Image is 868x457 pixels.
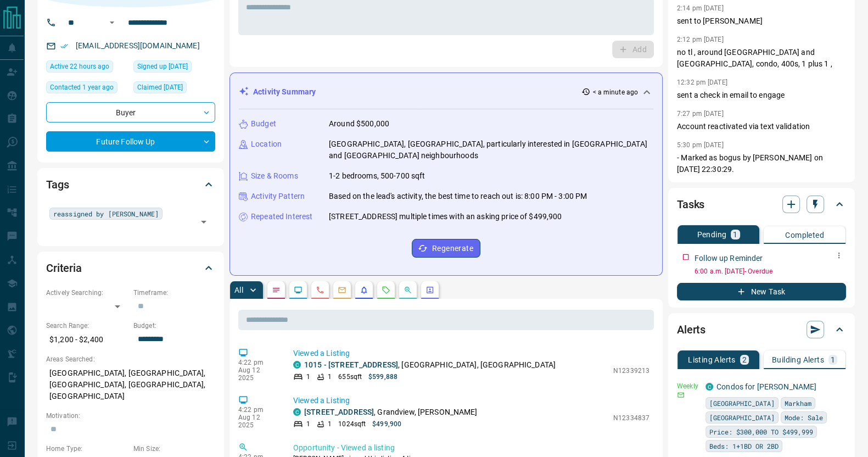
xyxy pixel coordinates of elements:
p: $599,888 [368,372,397,382]
div: condos.ca [293,408,301,416]
p: 1 [306,372,310,382]
button: Open [196,214,211,230]
button: Regenerate [412,239,480,258]
p: 12:32 pm [DATE] [677,79,727,86]
span: [GEOGRAPHIC_DATA] [709,398,775,409]
p: Opportunity - Viewed a listing [293,442,649,454]
p: Activity Pattern [251,191,305,202]
p: Viewed a Listing [293,395,649,406]
p: Timeframe: [133,288,215,298]
p: Completed [785,231,824,239]
p: 1-2 bedrooms, 500-700 sqft [329,170,425,182]
p: Motivation: [46,411,215,421]
p: no tl , around [GEOGRAPHIC_DATA] and [GEOGRAPHIC_DATA], condo, 400s, 1 plus 1 , [677,47,846,70]
p: $1,200 - $2,400 [46,331,128,349]
div: Tasks [677,191,846,218]
p: Activity Summary [253,86,316,98]
span: Price: $300,000 TO $499,999 [709,426,813,437]
p: N12334837 [613,413,649,423]
p: 2:14 pm [DATE] [677,4,724,12]
p: 4:22 pm [238,359,277,366]
div: Criteria [46,255,215,281]
svg: Opportunities [404,286,412,294]
span: Signed up [DATE] [137,61,188,72]
div: Tue Aug 12 2025 [46,60,128,76]
p: , Grandview, [PERSON_NAME] [304,406,478,418]
div: Future Follow Up [46,131,215,152]
p: 1 [328,419,332,429]
svg: Listing Alerts [360,286,368,294]
span: Active 22 hours ago [50,61,109,72]
p: $499,900 [372,419,401,429]
div: Fri Mar 01 2019 [133,60,215,76]
span: Beds: 1+1BD OR 2BD [709,441,779,452]
h2: Criteria [46,259,82,277]
p: Home Type: [46,444,128,454]
svg: Calls [316,286,324,294]
p: Based on the lead's activity, the best time to reach out is: 8:00 PM - 3:00 PM [329,191,587,202]
p: Actively Searching: [46,288,128,298]
a: [EMAIL_ADDRESS][DOMAIN_NAME] [76,41,200,50]
div: condos.ca [293,361,301,369]
p: , [GEOGRAPHIC_DATA], [GEOGRAPHIC_DATA] [304,359,556,371]
p: < a minute ago [592,87,638,97]
p: 7:27 pm [DATE] [677,110,724,118]
p: 5:30 pm [DATE] [677,141,724,149]
p: Listing Alerts [688,356,736,364]
p: Budget [251,118,276,130]
svg: Emails [338,286,346,294]
p: - Marked as bogus by [PERSON_NAME] on [DATE] 22:30:29. [677,152,846,175]
p: [GEOGRAPHIC_DATA], [GEOGRAPHIC_DATA], [GEOGRAPHIC_DATA], [GEOGRAPHIC_DATA], [GEOGRAPHIC_DATA] [46,364,215,405]
p: Pending [697,231,726,238]
p: Follow up Reminder [695,253,763,264]
svg: Agent Actions [425,286,434,294]
div: Alerts [677,316,846,343]
p: Aug 12 2025 [238,366,277,382]
p: 1 [328,372,332,382]
p: Aug 12 2025 [238,414,277,429]
p: Viewed a Listing [293,348,649,359]
p: 1 [733,231,737,238]
p: Building Alerts [772,356,824,364]
p: sent a check in email to engage [677,90,846,101]
div: condos.ca [705,383,713,391]
button: New Task [677,283,846,300]
p: 1 [306,419,310,429]
h2: Tags [46,176,69,193]
div: Tags [46,171,215,198]
p: 655 sqft [338,372,362,382]
svg: Lead Browsing Activity [294,286,303,294]
div: Activity Summary< a minute ago [239,82,653,102]
svg: Email Verified [60,42,68,50]
p: sent to [PERSON_NAME] [677,15,846,27]
p: Size & Rooms [251,170,298,182]
p: Min Size: [133,444,215,454]
a: 1015 - [STREET_ADDRESS] [304,360,398,369]
p: Repeated Interest [251,211,312,222]
p: 1024 sqft [338,419,366,429]
span: Mode: Sale [785,412,823,423]
p: Search Range: [46,321,128,331]
p: Account reactivated via text validation [677,121,846,132]
p: 4:22 pm [238,406,277,414]
p: 2:12 pm [DATE] [677,36,724,43]
p: [STREET_ADDRESS] multiple times with an asking price of $499,900 [329,211,562,222]
p: 1 [831,356,835,364]
span: reassigned by [PERSON_NAME] [53,208,159,219]
div: Buyer [46,102,215,122]
svg: Requests [382,286,390,294]
p: All [234,286,243,294]
span: Markham [785,398,811,409]
p: 6:00 a.m. [DATE] - Overdue [695,266,846,276]
p: Budget: [133,321,215,331]
p: Areas Searched: [46,354,215,364]
span: Contacted 1 year ago [50,82,114,93]
h2: Alerts [677,321,705,338]
p: [GEOGRAPHIC_DATA], [GEOGRAPHIC_DATA], particularly interested in [GEOGRAPHIC_DATA] and [GEOGRAPHI... [329,138,653,161]
h2: Tasks [677,196,704,213]
div: Mon Jul 22 2024 [46,81,128,97]
p: 2 [742,356,747,364]
p: Location [251,138,282,150]
p: Around $500,000 [329,118,389,130]
div: Thu Jul 04 2024 [133,81,215,97]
